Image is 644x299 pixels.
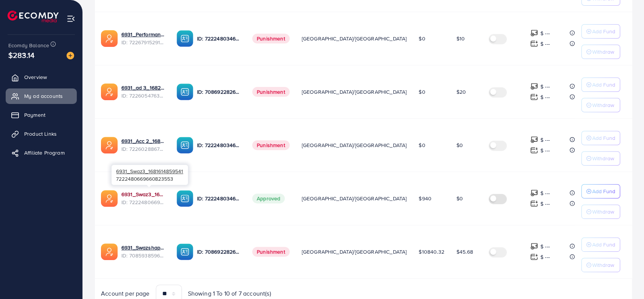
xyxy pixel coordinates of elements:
p: ID: 7222480346930069505 [197,141,240,150]
p: $ --- [540,82,550,91]
p: ID: 7222480346930069505 [197,34,240,43]
a: 6931_ad 3_1682446986040 [121,84,164,91]
p: $ --- [540,39,550,48]
span: [GEOGRAPHIC_DATA]/[GEOGRAPHIC_DATA] [302,35,407,42]
button: Add Fund [581,184,620,198]
img: top-up amount [530,82,538,90]
p: Withdraw [592,101,614,110]
p: $ --- [540,199,550,208]
p: ID: 7086922826057252866 [197,87,240,96]
img: ic-ads-acc.e4c84228.svg [101,190,118,207]
a: 6931_Acc 2_1682440973797 [121,137,164,145]
img: ic-ba-acc.ded83a64.svg [177,137,193,153]
span: $940 [419,195,431,202]
p: $ --- [540,189,550,198]
a: My ad accounts [6,88,77,104]
span: Punishment [252,247,290,257]
span: $0 [419,88,425,96]
a: Product Links [6,126,77,141]
button: Add Fund [581,24,620,39]
p: Withdraw [592,207,614,216]
span: $283.14 [8,50,34,60]
span: ID: 7222480669660823553 [121,198,164,206]
span: Punishment [252,140,290,150]
button: Add Fund [581,131,620,145]
img: top-up amount [530,29,538,37]
span: $0 [419,35,425,42]
span: $0 [456,195,463,202]
img: top-up amount [530,253,538,261]
span: Account per page [101,289,150,298]
span: ID: 7226028867759194113 [121,145,164,153]
a: Affiliate Program [6,145,77,160]
span: Punishment [252,34,290,43]
img: top-up amount [530,200,538,208]
img: logo [8,11,59,22]
img: top-up amount [530,146,538,154]
img: menu [67,14,75,23]
p: ID: 7222480346930069505 [197,194,240,203]
span: $10 [456,35,465,42]
span: Affiliate Program [24,149,65,156]
span: Payment [24,111,45,119]
span: Product Links [24,130,57,138]
p: Withdraw [592,47,614,56]
span: $45.68 [456,248,473,256]
a: 6931_Swazshape_Casa [121,244,164,251]
span: Overview [24,73,47,81]
span: [GEOGRAPHIC_DATA]/[GEOGRAPHIC_DATA] [302,248,407,256]
button: Add Fund [581,77,620,92]
img: ic-ba-acc.ded83a64.svg [177,243,193,260]
a: Payment [6,107,77,122]
span: $10840.32 [419,248,444,256]
p: $ --- [540,242,550,251]
p: Add Fund [592,187,615,196]
div: <span class='underline'>6931_Performance_1682618540091</span></br>7226791529149480962 [121,31,164,46]
span: ID: 7226791529149480962 [121,39,164,46]
img: top-up amount [530,189,538,197]
p: $ --- [540,29,550,38]
img: ic-ba-acc.ded83a64.svg [177,30,193,47]
iframe: Chat [612,265,638,293]
img: ic-ba-acc.ded83a64.svg [177,84,193,100]
span: [GEOGRAPHIC_DATA]/[GEOGRAPHIC_DATA] [302,195,407,202]
span: Showing 1 To 10 of 7 account(s) [188,289,271,298]
span: ID: 7085938596833689601 [121,252,164,259]
img: ic-ads-acc.e4c84228.svg [101,84,118,100]
div: <span class='underline'>6931_Acc 2_1682440973797</span></br>7226028867759194113 [121,137,164,153]
button: Withdraw [581,204,620,219]
img: top-up amount [530,40,538,48]
img: ic-ba-acc.ded83a64.svg [177,190,193,207]
p: $ --- [540,135,550,144]
a: 6931_Performance_1682618540091 [121,31,164,38]
p: $ --- [540,93,550,102]
button: Withdraw [581,258,620,272]
div: 7222480669660823553 [112,165,188,185]
button: Withdraw [581,98,620,112]
img: ic-ads-acc.e4c84228.svg [101,30,118,47]
span: $20 [456,88,466,96]
span: [GEOGRAPHIC_DATA]/[GEOGRAPHIC_DATA] [302,88,407,96]
span: $0 [456,141,463,149]
img: image [67,52,74,59]
p: Add Fund [592,133,615,143]
div: <span class='underline'>6931_ad 3_1682446986040</span></br>7226054763341709314 [121,84,164,99]
img: top-up amount [530,93,538,101]
p: ID: 7086922826057252866 [197,247,240,256]
span: Punishment [252,87,290,97]
span: Ecomdy Balance [8,42,49,49]
p: Add Fund [592,27,615,36]
p: Withdraw [592,154,614,163]
p: $ --- [540,146,550,155]
span: $0 [419,141,425,149]
p: $ --- [540,253,550,262]
div: <span class='underline'>6931_Swazshape_Casa</span></br>7085938596833689601 [121,244,164,259]
span: Approved [252,194,285,203]
a: 6931_Swaz3_1681614859541 [121,191,164,198]
span: ID: 7226054763341709314 [121,92,164,99]
p: Add Fund [592,240,615,249]
span: My ad accounts [24,92,63,100]
img: top-up amount [530,242,538,250]
p: Withdraw [592,260,614,270]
